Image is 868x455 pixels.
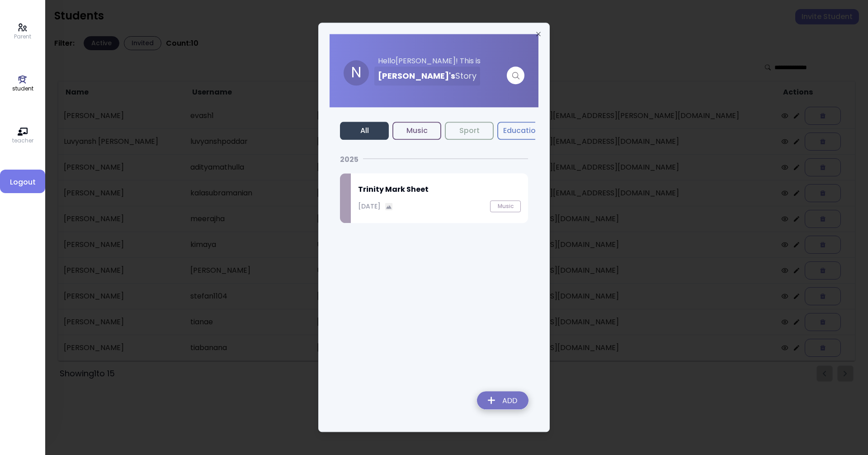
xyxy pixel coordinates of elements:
[374,56,524,66] p: Hello [PERSON_NAME] ! This is
[340,173,528,223] a: Trinity Mark Sheet[DATE]imageMusic
[490,200,521,212] button: Music
[344,60,369,85] div: N
[340,122,389,140] button: All
[497,122,546,140] button: Education
[392,122,441,140] button: Music
[378,66,476,85] h3: [PERSON_NAME] 's
[358,202,381,211] p: [DATE]
[340,154,359,165] p: 2025
[470,386,536,418] img: addRecordLogo
[385,203,393,210] img: image
[358,184,521,195] h2: Trinity Mark Sheet
[445,122,494,140] button: Sport
[455,70,476,81] span: Story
